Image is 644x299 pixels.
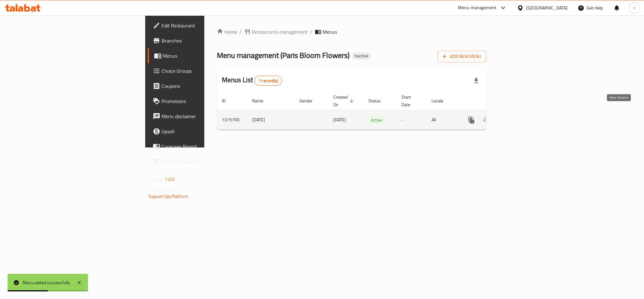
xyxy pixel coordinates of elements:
[252,97,271,105] span: Name
[352,53,371,59] span: Inactive
[458,4,497,12] div: Menu-management
[162,158,248,165] span: Grocery Checklist
[322,28,337,36] span: Menus
[23,279,70,286] div: Menu added successfully
[162,67,248,75] span: Choice Groups
[165,175,174,183] span: 1.0.0
[163,52,248,60] span: Menus
[352,52,371,60] div: Inactive
[222,97,234,105] span: ID
[148,33,253,48] a: Branches
[368,97,389,105] span: Status
[459,91,529,111] th: Actions
[252,28,308,36] span: Restaurants management
[333,93,356,108] span: Created On
[310,28,312,36] li: /
[162,22,248,29] span: Edit Restaurant
[148,186,177,194] span: Get support on:
[247,110,294,129] td: [DATE]
[469,73,484,88] div: Export file
[148,124,253,139] a: Upsell
[148,18,253,33] a: Edit Restaurant
[162,82,248,90] span: Coupons
[438,51,486,62] button: Add New Menu
[162,37,248,44] span: Branches
[368,117,384,124] span: Active
[162,97,248,105] span: Promotions
[148,94,253,109] a: Promotions
[299,97,321,105] span: Vendor
[148,78,253,94] a: Coupons
[217,28,486,36] nav: breadcrumb
[217,91,529,130] table: enhanced table
[148,192,188,200] a: Support.OpsPlatform
[148,63,253,78] a: Choice Groups
[217,48,350,62] span: Menu management ( Paris Bloom Flowers )
[443,53,481,60] span: Add New Menu
[162,128,248,135] span: Upsell
[148,48,253,63] a: Menus
[148,154,253,169] a: Grocery Checklist
[255,78,282,84] span: 1 record(s)
[526,4,568,11] div: [GEOGRAPHIC_DATA]
[244,28,308,36] a: Restaurants management
[148,175,164,183] span: Version:
[333,116,346,124] span: [DATE]
[427,110,459,129] td: All
[401,93,419,108] span: Start Date
[148,139,253,154] a: Coverage Report
[432,97,451,105] span: Locale
[479,112,494,128] button: Change Status
[162,112,248,120] span: Menu disclaimer
[255,76,282,86] div: Total records count
[464,112,479,128] button: more
[162,143,248,150] span: Coverage Report
[634,4,635,11] span: r
[222,75,282,86] h2: Menus List
[396,110,427,129] td: -
[148,109,253,124] a: Menu disclaimer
